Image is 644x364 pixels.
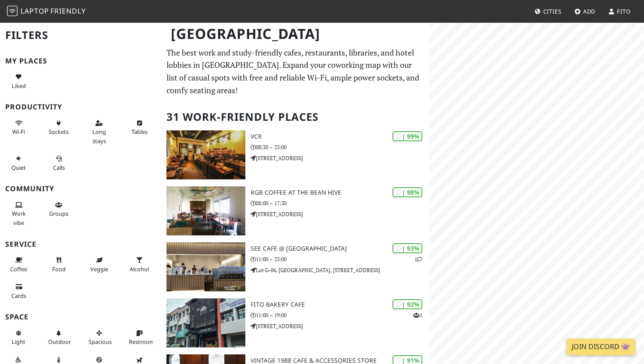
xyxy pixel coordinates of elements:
span: Cities [543,7,562,15]
p: 11:00 – 23:00 [251,255,429,263]
img: VCR [166,130,245,179]
span: Friendly [50,6,85,16]
button: Spacious [86,326,113,349]
div: | 92% [393,299,422,309]
h3: Fito Bakery Cafe [251,301,429,308]
p: [STREET_ADDRESS] [251,154,429,162]
span: Spacious [88,338,112,346]
button: Cards [5,280,32,303]
span: Power sockets [49,128,69,136]
h3: My Places [5,57,156,65]
button: Coffee [5,253,32,276]
h3: Space [5,313,156,321]
img: RGB Coffee at the Bean Hive [166,186,245,235]
h3: Service [5,240,156,248]
img: Fito Bakery Cafe [166,298,245,347]
span: Restroom [129,338,155,346]
img: LaptopFriendly [7,6,18,16]
button: Light [5,326,32,349]
p: 11:00 – 19:00 [251,311,429,319]
span: Alcohol [130,265,149,273]
button: Liked [5,70,32,93]
h2: 31 Work-Friendly Places [166,104,425,130]
p: 1 [414,255,422,263]
button: Veggie [86,253,113,276]
button: Alcohol [126,253,153,276]
button: Outdoor [46,326,72,349]
button: Tables [126,116,153,139]
h3: VCR [251,133,429,140]
a: RGB Coffee at the Bean Hive | 98% RGB Coffee at the Bean Hive 08:00 – 17:30 [STREET_ADDRESS] [161,186,430,235]
h3: RGB Coffee at the Bean Hive [251,189,429,196]
p: [STREET_ADDRESS] [251,210,429,218]
div: | 93% [393,243,422,253]
h2: Filters [5,22,156,49]
span: Veggie [90,265,108,273]
h1: [GEOGRAPHIC_DATA] [164,22,428,46]
span: Coffee [10,265,27,273]
span: People working [12,210,26,226]
button: Calls [46,151,72,175]
a: Join Discord 👾 [566,339,635,355]
span: Add [583,7,596,15]
button: Restroom [126,326,153,349]
a: VCR | 99% VCR 08:30 – 23:00 [STREET_ADDRESS] [161,130,430,179]
h3: See Cafe @ [GEOGRAPHIC_DATA] [251,245,429,252]
p: 1 [413,311,422,319]
span: Natural light [12,338,25,346]
span: Outdoor area [48,338,71,346]
button: Long stays [86,116,113,148]
a: See Cafe @ Arcoris Mont Kiara | 93% 1 See Cafe @ [GEOGRAPHIC_DATA] 11:00 – 23:00 Lot G-06, [GEOGR... [161,242,430,291]
a: Fito [605,3,634,19]
button: Wi-Fi [5,116,32,139]
span: Quiet [11,164,26,171]
button: Food [46,253,72,276]
p: 08:30 – 23:00 [251,143,429,151]
button: Groups [46,198,72,221]
span: Video/audio calls [53,164,65,171]
span: Liked [12,82,26,90]
div: | 99% [393,131,422,141]
h3: Productivity [5,103,156,111]
span: Group tables [49,210,68,217]
button: Quiet [5,151,32,175]
a: Add [571,3,599,19]
div: | 98% [393,187,422,197]
p: 08:00 – 17:30 [251,199,429,207]
a: LaptopFriendly LaptopFriendly [7,4,86,19]
span: Fito [617,7,631,15]
span: Long stays [92,128,106,144]
span: Work-friendly tables [131,128,148,136]
p: [STREET_ADDRESS] [251,322,429,330]
button: Work vibe [5,198,32,230]
span: Laptop [21,6,49,16]
p: The best work and study-friendly cafes, restaurants, libraries, and hotel lobbies in [GEOGRAPHIC_... [166,46,425,97]
h3: Community [5,185,156,193]
button: Sockets [46,116,72,139]
a: Cities [531,3,565,19]
span: Credit cards [11,292,26,300]
span: Stable Wi-Fi [12,128,25,136]
span: Food [52,265,66,273]
img: See Cafe @ Arcoris Mont Kiara [166,242,245,291]
p: Lot G-06, [GEOGRAPHIC_DATA], [STREET_ADDRESS] [251,266,429,274]
a: Fito Bakery Cafe | 92% 1 Fito Bakery Cafe 11:00 – 19:00 [STREET_ADDRESS] [161,298,430,347]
